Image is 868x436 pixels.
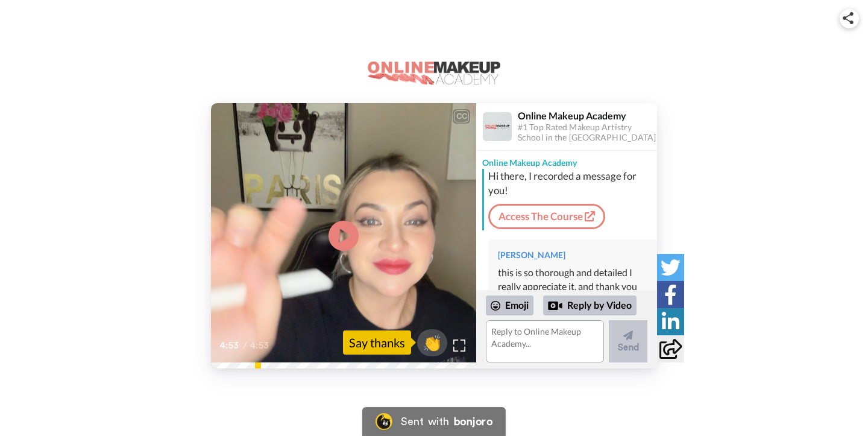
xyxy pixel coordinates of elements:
div: #1 Top Rated Makeup Artistry School in the [GEOGRAPHIC_DATA] [518,122,656,143]
button: Send [609,320,647,362]
span: 4:53 [250,338,271,353]
div: Emoji [486,295,533,315]
div: Reply by Video [548,299,562,313]
div: Online Makeup Academy [518,110,656,121]
img: logo [368,62,500,84]
div: [PERSON_NAME] [498,249,647,261]
span: 👏 [417,333,447,352]
span: / [243,338,247,353]
span: 4:53 [219,338,241,353]
a: Access The Course [488,204,605,229]
img: Profile Image [483,112,512,141]
img: ic_share.svg [843,12,854,24]
div: Say thanks [343,330,411,355]
img: Full screen [453,340,465,352]
div: this is so thorough and detailed I really appreciate it. and thank you for the feedback. I do hav... [498,266,647,403]
div: Online Makeup Academy [476,151,657,169]
div: Reply by Video [543,295,637,316]
div: CC [454,110,469,122]
div: Hi there, I recorded a message for you! [488,169,654,198]
button: 👏 [417,329,447,356]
